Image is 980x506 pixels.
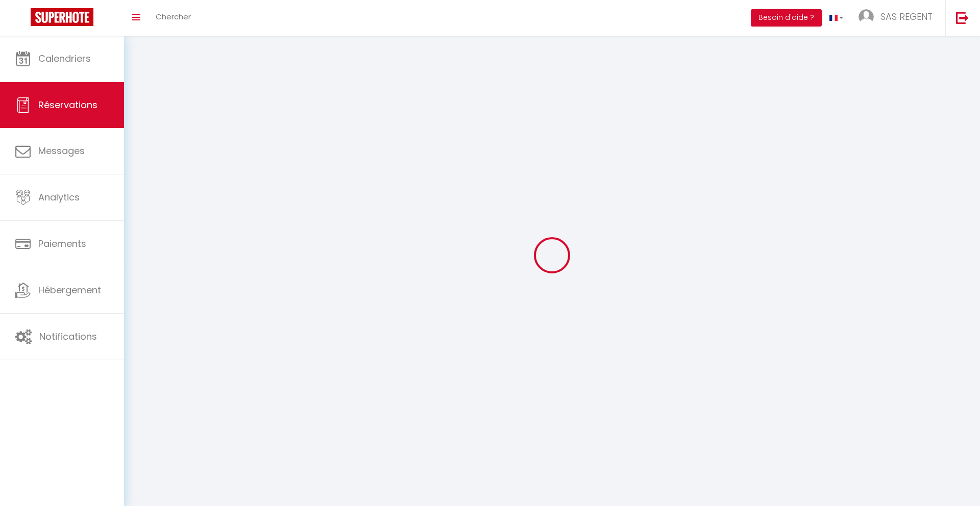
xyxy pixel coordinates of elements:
[38,284,101,296] span: Hébergement
[38,237,86,250] span: Paiements
[956,11,969,24] img: logout
[39,330,97,343] span: Notifications
[859,9,874,24] img: ...
[751,9,822,27] button: Besoin d'aide ?
[38,191,80,204] span: Analytics
[38,52,91,65] span: Calendriers
[38,144,85,157] span: Messages
[31,8,93,26] img: Super Booking
[880,10,933,23] span: SAS REGENT
[38,98,97,111] span: Réservations
[8,4,39,35] button: Ouvrir le widget de chat LiveChat
[156,11,191,22] span: Chercher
